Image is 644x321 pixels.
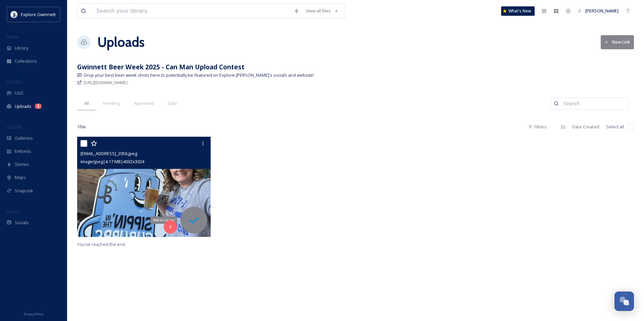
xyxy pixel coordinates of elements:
[614,292,634,311] button: Open Chat
[150,216,177,224] div: Add to Library
[84,72,314,78] span: Drop your best beer week shots here to potentially be featured on Explore [PERSON_NAME]'s socials...
[134,100,154,107] span: Approved
[15,161,29,168] span: Stories
[7,209,20,214] span: SOCIALS
[77,137,211,237] img: ext_1757537018.226855_Lottiejen@hotmail.com-IMG_2056.jpeg
[80,150,137,156] span: [EMAIL_ADDRESS]_2056.jpeg
[501,6,535,16] a: What's New
[606,124,624,130] span: Select all
[21,11,56,17] span: Explore Gwinnett
[15,148,31,154] span: Embeds
[84,100,89,107] span: All
[11,11,17,18] img: download.jpeg
[24,312,43,316] span: Privacy Policy
[560,97,625,110] input: Search
[601,35,634,49] button: New Link
[569,120,603,133] div: Date Created
[15,103,32,110] span: Uploads
[7,35,18,40] span: MEDIA
[15,90,24,96] span: UGC
[24,310,43,318] a: Privacy Policy
[7,125,22,130] span: WIDGETS
[35,104,42,109] div: 1
[15,58,37,64] span: Collections
[80,158,144,165] span: image/jpeg | 4.17 MB | 4032 x 3024
[7,79,21,84] span: COLLECT
[103,100,120,107] span: Pending
[525,120,550,133] div: Filters
[77,241,125,247] span: You've reached the end
[84,78,127,86] a: [URL][DOMAIN_NAME]
[15,135,33,141] span: Galleries
[303,4,342,17] a: View all files
[97,32,145,52] a: Uploads
[15,45,28,51] span: Library
[15,219,29,226] span: Socials
[168,100,177,107] span: Data
[77,124,86,130] span: 1 file
[15,188,33,194] span: SnapLink
[84,79,127,85] span: [URL][DOMAIN_NAME]
[93,4,290,18] input: Search your library
[574,4,622,17] a: [PERSON_NAME]
[585,8,619,14] span: [PERSON_NAME]
[77,62,245,71] strong: Gwinnett Beer Week 2025 - Can Man Upload Contest
[15,174,26,181] span: Maps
